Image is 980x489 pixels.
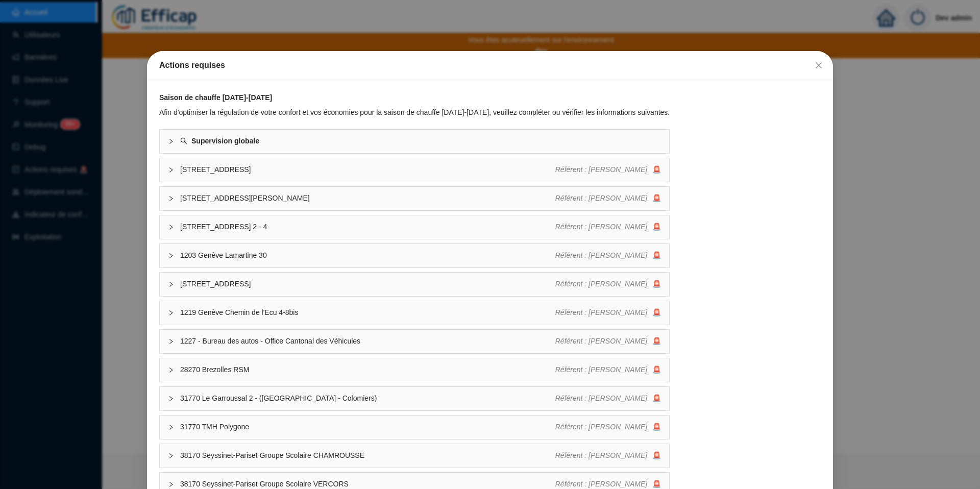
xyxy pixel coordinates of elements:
[159,107,670,118] div: Afin d'optimiser la régulation de votre confort et vos économies pour la saison de chauffe [DATE]...
[180,164,555,175] span: [STREET_ADDRESS]
[159,59,821,71] div: Actions requises
[168,253,174,259] span: collapsed
[168,195,174,202] span: collapsed
[180,422,555,432] span: 31770 TMH Polygone
[180,279,555,289] span: [STREET_ADDRESS]
[168,367,174,373] span: collapsed
[180,364,555,375] span: 28270 Brezolles RSM
[811,61,827,69] span: Fermer
[168,338,174,345] span: collapsed
[555,450,661,461] div: 🚨
[160,301,669,325] div: 1219 Genève Chemin de l'Ecu 4-8bisRéférent : [PERSON_NAME]🚨
[555,279,661,289] div: 🚨
[168,167,174,173] span: collapsed
[555,365,648,374] span: Référent : [PERSON_NAME]
[168,224,174,230] span: collapsed
[191,137,259,145] strong: Supervision globale
[160,130,669,153] div: Supervision globale
[160,330,669,353] div: 1227 - Bureau des autos - Office Cantonal des VéhiculesRéférent : [PERSON_NAME]🚨
[555,422,661,432] div: 🚨
[555,193,661,204] div: 🚨
[555,222,661,232] div: 🚨
[168,424,174,430] span: collapsed
[555,165,648,174] span: Référent : [PERSON_NAME]
[160,387,669,410] div: 31770 Le Garroussal 2 - ([GEOGRAPHIC_DATA] - Colomiers)Référent : [PERSON_NAME]🚨
[180,450,555,461] span: 38170 Seyssinet-Pariset Groupe Scolaire CHAMROUSSE
[180,307,555,318] span: 1219 Genève Chemin de l'Ecu 4-8bis
[160,215,669,239] div: [STREET_ADDRESS] 2 - 4Référent : [PERSON_NAME]🚨
[555,194,648,202] span: Référent : [PERSON_NAME]
[811,57,827,74] button: Close
[168,453,174,459] span: collapsed
[180,336,555,347] span: 1227 - Bureau des autos - Office Cantonal des Véhicules
[180,193,555,204] span: [STREET_ADDRESS][PERSON_NAME]
[555,336,661,347] div: 🚨
[168,310,174,316] span: collapsed
[555,394,648,402] span: Référent : [PERSON_NAME]
[168,281,174,287] span: collapsed
[168,481,174,487] span: collapsed
[815,61,823,69] span: close
[555,251,648,259] span: Référent : [PERSON_NAME]
[159,93,272,102] strong: Saison de chauffe [DATE]-[DATE]
[168,396,174,402] span: collapsed
[160,358,669,382] div: 28270 Brezolles RSMRéférent : [PERSON_NAME]🚨
[555,451,648,459] span: Référent : [PERSON_NAME]
[555,308,648,316] span: Référent : [PERSON_NAME]
[555,337,648,345] span: Référent : [PERSON_NAME]
[160,415,669,439] div: 31770 TMH PolygoneRéférent : [PERSON_NAME]🚨
[160,444,669,468] div: 38170 Seyssinet-Pariset Groupe Scolaire CHAMROUSSERéférent : [PERSON_NAME]🚨
[555,480,648,488] span: Référent : [PERSON_NAME]
[555,250,661,261] div: 🚨
[160,273,669,296] div: [STREET_ADDRESS]Référent : [PERSON_NAME]🚨
[555,164,661,175] div: 🚨
[180,393,555,404] span: 31770 Le Garroussal 2 - ([GEOGRAPHIC_DATA] - Colomiers)
[180,137,187,144] span: search
[555,393,661,404] div: 🚨
[555,423,648,431] span: Référent : [PERSON_NAME]
[160,158,669,182] div: [STREET_ADDRESS]Référent : [PERSON_NAME]🚨
[160,187,669,210] div: [STREET_ADDRESS][PERSON_NAME]Référent : [PERSON_NAME]🚨
[168,138,174,144] span: collapsed
[555,364,661,375] div: 🚨
[555,223,648,231] span: Référent : [PERSON_NAME]
[180,222,555,232] span: [STREET_ADDRESS] 2 - 4
[180,250,555,261] span: 1203 Genève Lamartine 30
[555,280,648,288] span: Référent : [PERSON_NAME]
[160,244,669,267] div: 1203 Genève Lamartine 30Référent : [PERSON_NAME]🚨
[555,307,661,318] div: 🚨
